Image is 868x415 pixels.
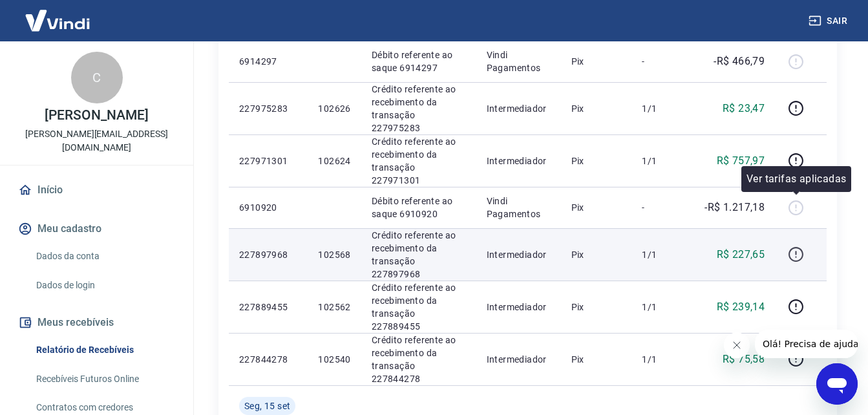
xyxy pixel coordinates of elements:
a: Dados da conta [31,243,178,270]
p: 102562 [318,301,350,314]
p: 227975283 [239,102,297,115]
p: Crédito referente ao recebimento da transação 227844278 [372,334,466,385]
iframe: Botão para abrir a janela de mensagens [816,363,858,405]
p: R$ 757,97 [717,153,765,169]
p: 227971301 [239,154,297,167]
p: Pix [571,301,622,314]
span: Olá! Precisa de ajuda? [8,9,109,19]
p: Pix [571,201,622,214]
p: Crédito referente ao recebimento da transação 227889455 [372,281,466,333]
p: R$ 239,14 [717,299,765,315]
p: Intermediador [487,353,551,366]
img: Vindi [16,1,100,40]
p: Vindi Pagamentos [487,195,551,220]
p: Intermediador [487,248,551,261]
a: Relatório de Recebíveis [31,337,178,363]
p: 1/1 [642,353,680,366]
p: Vindi Pagamentos [487,48,551,74]
p: Intermediador [487,154,551,167]
p: Pix [571,102,622,115]
p: Débito referente ao saque 6914297 [372,48,466,74]
p: [PERSON_NAME][EMAIL_ADDRESS][DOMAIN_NAME] [10,127,183,154]
p: - [642,201,680,214]
p: 102568 [318,248,350,261]
p: 6910920 [239,201,297,214]
p: 6914297 [239,55,297,68]
a: Dados de login [31,272,178,299]
iframe: Fechar mensagem [724,332,750,358]
p: R$ 227,65 [717,247,765,262]
div: C [71,52,123,103]
p: Intermediador [487,102,551,115]
p: 227897968 [239,248,297,261]
button: Meus recebíveis [16,308,178,337]
p: 1/1 [642,248,680,261]
button: Sair [806,9,852,33]
a: Recebíveis Futuros Online [31,366,178,392]
p: 1/1 [642,301,680,314]
p: 227844278 [239,353,297,366]
p: 102626 [318,102,350,115]
p: R$ 75,58 [723,352,765,367]
p: 227889455 [239,301,297,314]
p: - [642,55,680,68]
a: Início [16,176,178,204]
p: Intermediador [487,301,551,314]
p: Pix [571,248,622,261]
p: Pix [571,154,622,167]
p: 1/1 [642,102,680,115]
p: [PERSON_NAME] [45,109,148,122]
button: Meu cadastro [16,215,178,243]
p: -R$ 466,79 [714,54,765,69]
p: Pix [571,353,622,366]
p: Ver tarifas aplicadas [746,171,846,187]
p: Débito referente ao saque 6910920 [372,195,466,220]
span: Seg, 15 set [244,399,290,412]
p: 102624 [318,154,350,167]
p: Pix [571,55,622,68]
p: R$ 23,47 [723,101,765,116]
p: Crédito referente ao recebimento da transação 227971301 [372,135,466,187]
p: 102540 [318,353,350,366]
p: Crédito referente ao recebimento da transação 227897968 [372,229,466,281]
p: -R$ 1.217,18 [704,200,765,215]
iframe: Mensagem da empresa [755,330,858,358]
p: Crédito referente ao recebimento da transação 227975283 [372,83,466,134]
p: 1/1 [642,154,680,167]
